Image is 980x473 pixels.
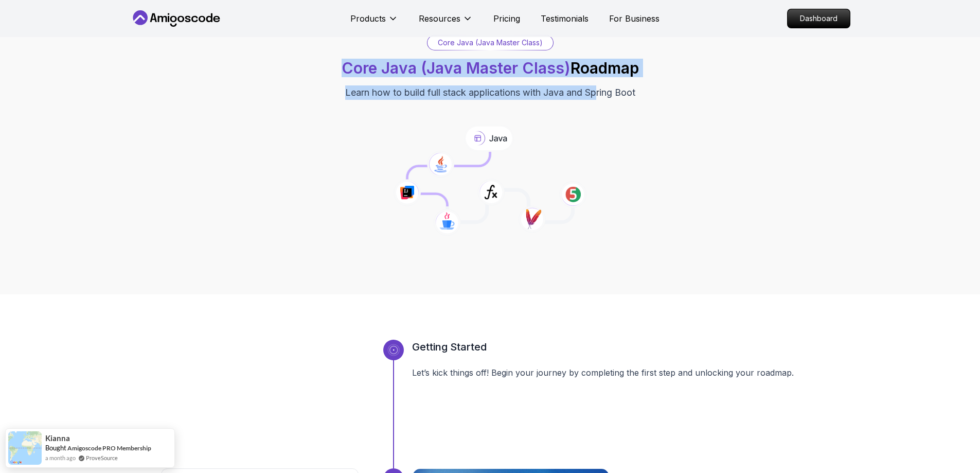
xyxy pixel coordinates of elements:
span: Kianna [45,434,70,443]
a: Pricing [493,12,520,25]
h3: Getting Started [412,340,819,354]
img: provesource social proof notification image [8,431,42,465]
a: Dashboard [787,9,850,28]
div: Core Java (Java Master Class) [427,36,553,50]
span: Bought [45,444,66,452]
button: Resources [419,12,473,33]
a: ProveSource [86,453,118,462]
a: For Business [609,12,660,25]
span: a month ago [45,453,76,462]
h1: Roadmap [342,59,639,77]
button: Products [350,12,398,33]
a: Testimonials [541,12,589,25]
a: Amigoscode PRO Membership [67,444,151,452]
p: Resources [419,12,460,25]
p: Let’s kick things off! Begin your journey by completing the first step and unlocking your roadmap. [412,366,819,379]
span: Core Java (Java Master Class) [342,59,571,77]
p: Dashboard [788,9,850,28]
p: Learn how to build full stack applications with Java and Spring Boot [345,85,635,100]
p: Products [350,12,386,25]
